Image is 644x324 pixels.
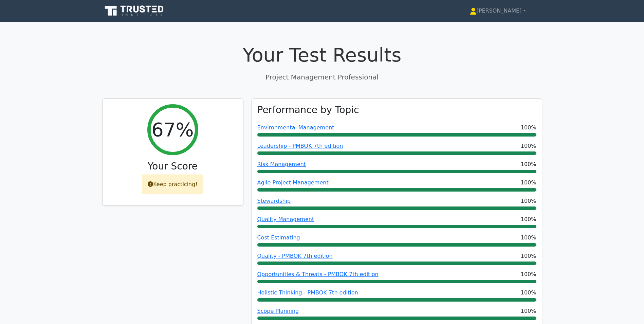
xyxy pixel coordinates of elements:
[257,234,300,241] a: Cost Estimating
[257,198,291,204] a: Stewardship
[521,289,536,297] span: 100%
[257,179,329,186] a: Agile Project Management
[521,270,536,278] span: 100%
[257,143,343,149] a: Leadership - PMBOK 7th edition
[521,142,536,150] span: 100%
[257,253,333,259] a: Quality - PMBOK 7th edition
[151,118,194,141] h2: 67%
[521,307,536,315] span: 100%
[257,271,379,277] a: Opportunities & Threats - PMBOK 7th edition
[257,104,359,116] h3: Performance by Topic
[142,175,203,194] div: Keep practicing!
[521,234,536,242] span: 100%
[257,308,299,314] a: Scope Planning
[521,160,536,168] span: 100%
[521,197,536,205] span: 100%
[521,252,536,260] span: 100%
[454,4,542,18] a: [PERSON_NAME]
[521,124,536,132] span: 100%
[102,72,542,82] p: Project Management Professional
[257,216,314,222] a: Quality Management
[257,124,334,131] a: Environmental Management
[102,43,542,66] h1: Your Test Results
[521,179,536,187] span: 100%
[257,289,358,296] a: Holistic Thinking - PMBOK 7th edition
[521,215,536,223] span: 100%
[108,161,238,172] h3: Your Score
[257,161,306,167] a: Risk Management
